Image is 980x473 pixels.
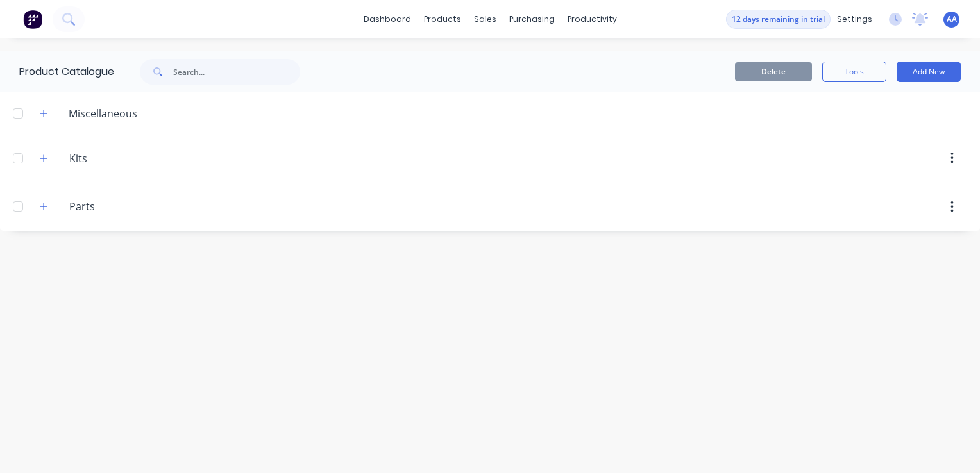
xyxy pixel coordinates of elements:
div: products [418,10,468,29]
input: Enter category name [69,151,221,166]
button: Tools [822,62,886,82]
div: sales [468,10,503,29]
button: 12 days remaining in trial [726,10,831,29]
input: Search... [173,59,300,85]
img: Factory [23,10,42,29]
input: Enter category name [69,199,221,214]
button: Delete [735,62,812,81]
a: dashboard [357,10,418,29]
div: purchasing [503,10,561,29]
div: settings [831,10,879,29]
div: Miscellaneous [58,106,148,121]
div: productivity [561,10,623,29]
button: Add New [897,62,961,82]
span: AA [947,13,957,25]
